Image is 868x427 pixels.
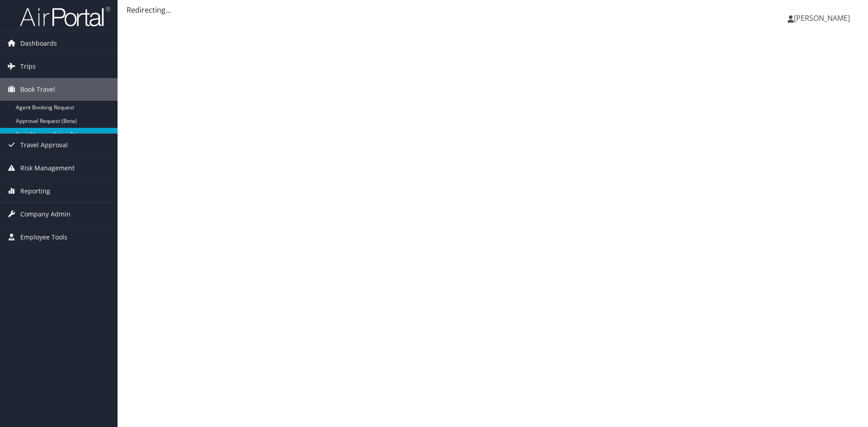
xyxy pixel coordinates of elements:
[20,6,110,27] img: airportal-logo.png
[20,203,71,225] span: Company Admin
[127,5,859,15] div: Redirecting...
[20,32,57,55] span: Dashboards
[20,78,55,101] span: Book Travel
[20,226,67,249] span: Employee Tools
[20,157,75,179] span: Risk Management
[794,13,850,23] span: [PERSON_NAME]
[20,180,50,202] span: Reporting
[20,55,36,78] span: Trips
[20,134,68,156] span: Travel Approval
[788,5,859,32] a: [PERSON_NAME]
